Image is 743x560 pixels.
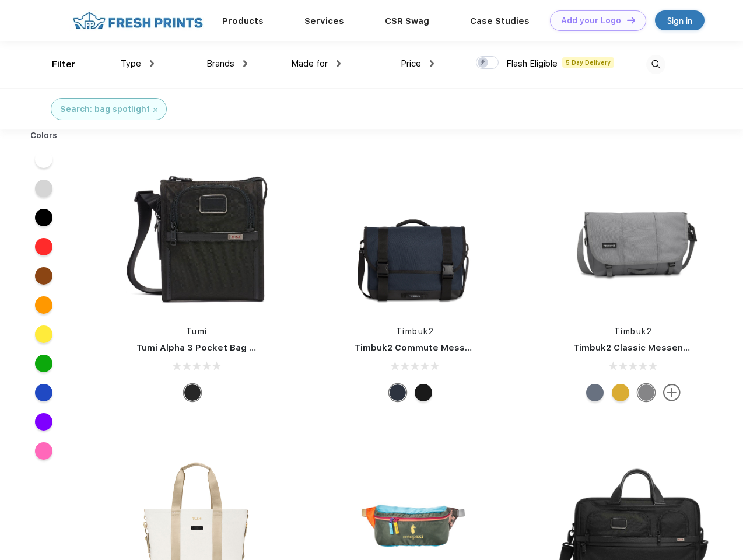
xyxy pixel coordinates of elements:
[52,58,76,71] div: Filter
[222,16,264,26] a: Products
[337,159,492,314] img: func=resize&h=266
[506,58,558,69] span: Flash Eligible
[337,60,341,67] img: dropdown.png
[206,58,234,69] span: Brands
[389,384,406,401] div: Eco Nautical
[663,384,681,401] img: more.svg
[153,108,157,112] img: filter_cancel.svg
[121,58,141,69] span: Type
[60,103,150,116] div: Search: bag spotlight
[291,58,328,69] span: Made for
[556,159,711,314] img: func=resize&h=266
[646,55,665,74] img: desktop_search.svg
[150,60,154,67] img: dropdown.png
[614,327,653,336] a: Timbuk2
[430,60,434,67] img: dropdown.png
[355,342,511,353] a: Timbuk2 Commute Messenger Bag
[637,384,655,401] div: Eco Gunmetal
[184,384,201,401] div: Black
[627,17,635,23] img: DT
[415,384,432,401] div: Eco Black
[401,58,421,69] span: Price
[136,342,273,353] a: Tumi Alpha 3 Pocket Bag Small
[561,16,621,26] div: Add your Logo
[655,10,705,30] a: Sign in
[119,159,274,314] img: func=resize&h=266
[562,57,614,68] span: 5 Day Delivery
[186,327,208,336] a: Tumi
[396,327,434,336] a: Timbuk2
[22,129,66,142] div: Colors
[69,10,206,31] img: fo%20logo%202.webp
[243,60,247,67] img: dropdown.png
[667,14,692,27] div: Sign in
[573,342,718,353] a: Timbuk2 Classic Messenger Bag
[612,384,629,401] div: Eco Amber
[586,384,604,401] div: Eco Lightbeam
